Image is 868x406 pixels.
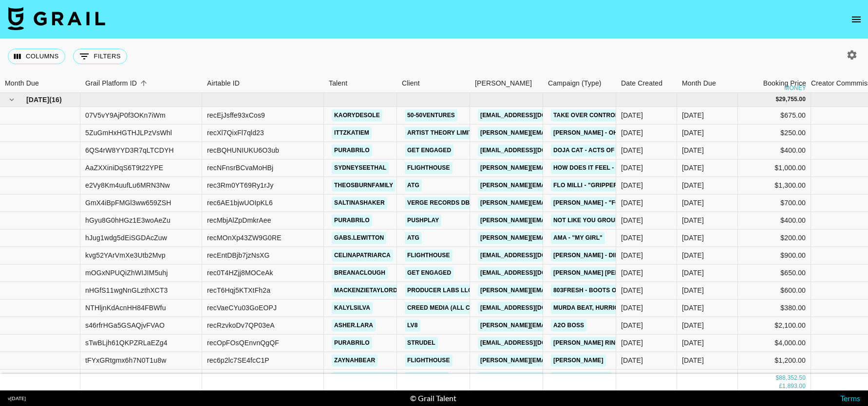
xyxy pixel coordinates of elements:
[137,76,151,90] button: Sort
[551,372,612,384] a: Medicube Promo
[551,267,740,279] a: [PERSON_NAME] [PERSON_NAME], Kygo•Can’t Get Enough
[85,215,170,225] div: hGyu8G0hHGz1E3woAeZu
[405,127,483,139] a: Artist Theory Limited
[207,233,282,243] div: recMOnXp43ZW9G0RE
[478,319,637,332] a: [PERSON_NAME][EMAIL_ADDRESS][DOMAIN_NAME]
[8,49,65,64] button: Select columns
[682,180,704,190] div: May '25
[405,372,449,384] a: APR Co., Ltd
[682,74,716,93] div: Month Due
[332,372,400,384] a: jilliannicolesmith
[324,74,397,93] div: Talent
[621,74,662,93] div: Date Created
[5,93,19,106] button: hide children
[551,302,793,314] a: Murda beat, hurricane wisdom, A boogie wit da hoodie | Winter's Over
[85,180,170,190] div: e2Vy8Km4uufLu6MRN3Nw
[332,337,372,349] a: purabrilo
[207,320,275,330] div: recRzvkoDv7QP03eA
[847,10,866,29] button: open drawer
[551,284,665,297] a: 803Fresh - Boots on the Ground
[397,74,470,93] div: Client
[332,267,388,279] a: breanaclough
[779,382,782,390] div: £
[405,249,453,262] a: Flighthouse
[621,233,643,243] div: 30/05/2025
[551,337,638,349] a: [PERSON_NAME] Ring 2025
[551,162,664,174] a: HOW DOES IT FEEL - The Kid LAROI.
[410,393,456,403] div: © Grail Talent
[207,285,270,295] div: recT6Hqj5KTXtFh2a
[682,250,704,260] div: May '25
[470,74,543,93] div: Booker
[621,320,643,330] div: 10/05/2025
[478,179,637,192] a: [PERSON_NAME][EMAIL_ADDRESS][DOMAIN_NAME]
[738,159,811,177] div: $1,000.00
[26,95,49,105] span: [DATE]
[478,109,587,122] a: [EMAIL_ADDRESS][DOMAIN_NAME]
[332,127,372,139] a: ittzkatiem
[405,162,453,174] a: Flighthouse
[682,268,704,278] div: May '25
[738,282,811,300] div: $600.00
[332,179,396,192] a: theosburnfamily
[85,145,174,155] div: 6QS4rW8YYD3R7qLTCDYH
[478,232,637,244] a: [PERSON_NAME][EMAIL_ADDRESS][DOMAIN_NAME]
[85,268,168,278] div: mOGxNPUQiZhWIJIM5uhj
[85,250,166,260] div: kvg52YArVmXe3Utb2Mvp
[478,284,637,297] a: [PERSON_NAME][EMAIL_ADDRESS][DOMAIN_NAME]
[775,95,779,104] div: $
[478,302,587,314] a: [EMAIL_ADDRESS][DOMAIN_NAME]
[478,127,637,139] a: [PERSON_NAME][EMAIL_ADDRESS][DOMAIN_NAME]
[332,162,389,174] a: sydneyseethal
[621,250,643,260] div: 08/05/2025
[682,303,704,313] div: May '25
[405,179,422,192] a: ATG
[738,107,811,124] div: $675.00
[682,338,704,348] div: May '25
[405,109,457,122] a: 50-50Ventures
[738,247,811,265] div: $900.00
[551,249,650,262] a: [PERSON_NAME] - Die For You
[682,355,704,365] div: May '25
[551,127,631,139] a: [PERSON_NAME] - OH OK
[621,110,643,120] div: 02/05/2025
[85,285,168,295] div: nHGfS11wgNnGLzthXCT3
[478,354,637,367] a: [PERSON_NAME][EMAIL_ADDRESS][DOMAIN_NAME]
[738,335,811,352] div: $4,000.00
[621,163,643,173] div: 14/05/2025
[85,74,137,93] div: Grail Platform ID
[478,249,587,262] a: [EMAIL_ADDRESS][DOMAIN_NAME]
[551,109,658,122] a: take over control- afrojack
[85,320,165,330] div: s46rfrHGa5GSAQjvFVAO
[202,74,324,93] div: Airtable ID
[543,74,616,93] div: Campaign (Type)
[738,352,811,370] div: $1,200.00
[682,110,704,120] div: May '25
[405,232,422,244] a: ATG
[85,163,163,173] div: AaZXXiniDqS6T9t22YPE
[332,354,377,367] a: zaynahbear
[5,74,39,93] div: Month Due
[207,163,273,173] div: recNFnsrBCvaMoHBj
[621,215,643,225] div: 08/05/2025
[332,302,373,314] a: kalylsilva
[551,232,605,244] a: Ama - "My Girl"
[682,163,704,173] div: May '25
[207,250,270,260] div: recEntDBjb7jzNsXG
[738,124,811,142] div: $250.00
[551,319,586,332] a: A2O BOSS
[621,338,643,348] div: 02/05/2025
[405,144,453,157] a: Get Engaged
[332,109,382,122] a: kaorydesole
[85,128,172,138] div: 5ZuGmHxHGTHJLPzVsWhl
[682,215,704,225] div: May '25
[475,74,532,93] div: [PERSON_NAME]
[405,354,453,367] a: Flighthouse
[621,145,643,155] div: 13/05/2025
[405,337,438,349] a: Strudel
[478,144,587,157] a: [EMAIL_ADDRESS][DOMAIN_NAME]
[332,284,400,297] a: mackenzietaylord
[332,319,376,332] a: asher.lara
[621,285,643,295] div: 22/05/2025
[85,110,166,120] div: 07V5vY9AjP0f3OKn7iWm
